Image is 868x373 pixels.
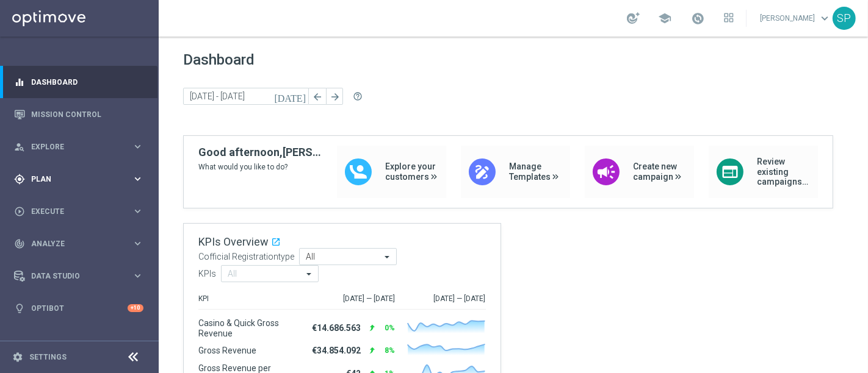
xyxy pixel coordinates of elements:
[128,304,143,312] div: +10
[31,176,132,183] span: Plan
[132,238,143,249] i: keyboard_arrow_right
[13,271,144,281] button: Data Studio keyboard_arrow_right
[31,292,128,324] a: Optibot
[14,141,25,152] i: person_search
[132,173,143,185] i: keyboard_arrow_right
[14,174,132,185] div: Plan
[14,292,143,324] div: Optibot
[13,239,144,249] button: track_changes Analyze keyboard_arrow_right
[31,66,143,98] a: Dashboard
[29,353,67,361] a: Settings
[658,12,671,25] span: school
[14,98,143,130] div: Mission Control
[13,110,144,119] button: Mission Control
[31,208,132,215] span: Execute
[13,77,144,87] button: equalizer Dashboard
[31,98,143,130] a: Mission Control
[759,9,833,27] a: [PERSON_NAME]keyboard_arrow_down
[13,142,144,152] button: person_search Explore keyboard_arrow_right
[833,7,856,30] div: SP
[31,272,132,280] span: Data Studio
[14,77,25,88] i: equalizer
[13,304,144,313] button: lightbulb Optibot +10
[12,352,23,363] i: settings
[14,206,132,217] div: Execute
[14,141,132,152] div: Explore
[132,141,143,152] i: keyboard_arrow_right
[13,207,144,216] button: play_circle_outline Execute keyboard_arrow_right
[14,303,25,314] i: lightbulb
[31,240,132,247] span: Analyze
[132,270,143,282] i: keyboard_arrow_right
[14,206,25,217] i: play_circle_outline
[14,174,25,185] i: gps_fixed
[14,271,132,282] div: Data Studio
[818,12,831,25] span: keyboard_arrow_down
[14,238,132,249] div: Analyze
[31,143,132,151] span: Explore
[14,66,143,98] div: Dashboard
[132,205,143,217] i: keyboard_arrow_right
[13,174,144,184] button: gps_fixed Plan keyboard_arrow_right
[14,238,25,249] i: track_changes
